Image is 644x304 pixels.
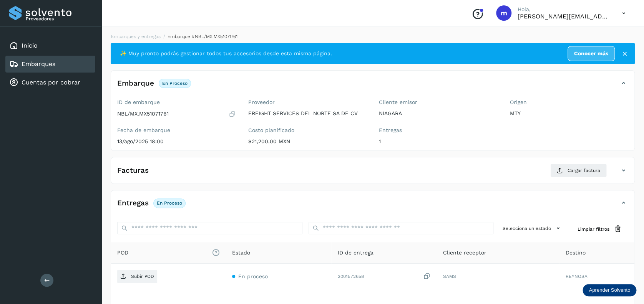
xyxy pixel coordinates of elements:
h4: Entregas [117,199,149,208]
span: Cliente receptor [443,249,486,257]
p: mariela.santiago@fsdelnorte.com [518,13,610,20]
p: MTY [510,110,629,117]
span: Embarque #NBL/MX.MX51071761 [168,34,237,39]
span: Limpiar filtros [578,226,609,233]
span: Destino [565,249,585,257]
a: Embarques y entregas [111,34,161,39]
p: Subir POD [131,274,154,279]
p: NBL/MX.MX51071761 [117,111,169,117]
p: Proveedores [26,16,92,21]
label: Costo planificado [248,127,367,134]
p: 13/ago/2025 18:00 [117,138,236,145]
span: ID de entrega [337,249,373,257]
div: EmbarqueEn proceso [111,77,634,96]
span: POD [117,249,220,257]
button: Limpiar filtros [571,222,628,236]
span: Cargar factura [568,167,600,174]
label: Proveedor [248,99,367,106]
button: Cargar factura [550,164,607,177]
label: Cliente emisor [379,99,498,106]
nav: breadcrumb [111,33,635,40]
h4: Facturas [117,166,149,175]
div: Embarques [5,56,95,73]
td: SAMS [437,264,559,289]
label: Entregas [379,127,498,134]
div: Aprender Solvento [583,284,636,296]
a: Embarques [22,60,55,68]
button: Subir POD [117,270,157,283]
a: Cuentas por cobrar [22,79,80,86]
label: Fecha de embarque [117,127,236,134]
span: ✨ Muy pronto podrás gestionar todos tus accesorios desde esta misma página. [120,50,332,58]
p: Aprender Solvento [589,287,630,293]
label: Origen [510,99,629,106]
div: 2001572658 [337,273,431,281]
label: ID de embarque [117,99,236,106]
td: REYNOSA [559,264,634,289]
div: Cuentas por cobrar [5,74,95,91]
p: NIAGARA [379,110,498,117]
p: 1 [379,138,498,145]
a: Conocer más [568,46,615,61]
p: En proceso [162,81,188,86]
div: Inicio [5,37,95,54]
h4: Embarque [117,79,154,88]
p: FREIGHT SERVICES DEL NORTE SA DE CV [248,110,367,117]
span: Estado [232,249,250,257]
p: Hola, [518,6,610,13]
p: $21,200.00 MXN [248,138,367,145]
button: Selecciona un estado [500,222,565,235]
span: En proceso [238,273,268,279]
a: Inicio [22,42,38,49]
div: FacturasCargar factura [111,164,634,183]
div: EntregasEn proceso [111,197,634,216]
p: En proceso [157,200,182,206]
